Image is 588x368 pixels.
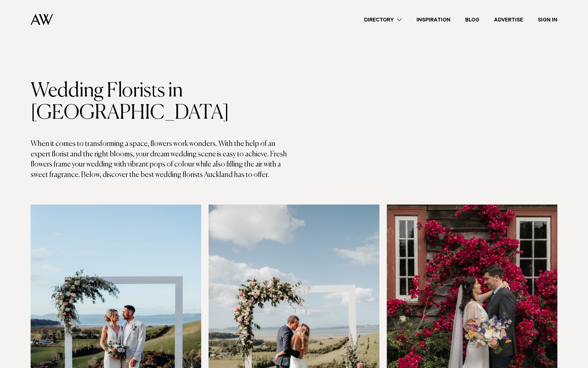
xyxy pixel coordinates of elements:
[458,16,487,24] a: Blog
[31,14,53,25] img: Auckland Weddings Logo
[487,16,530,24] a: Advertise
[357,16,409,24] a: Directory
[530,16,565,24] a: Sign In
[31,80,294,124] h1: Wedding Florists in [GEOGRAPHIC_DATA]
[409,16,458,24] a: Inspiration
[31,139,294,180] p: When it comes to transforming a space, flowers work wonders. With the help of an expert florist a...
